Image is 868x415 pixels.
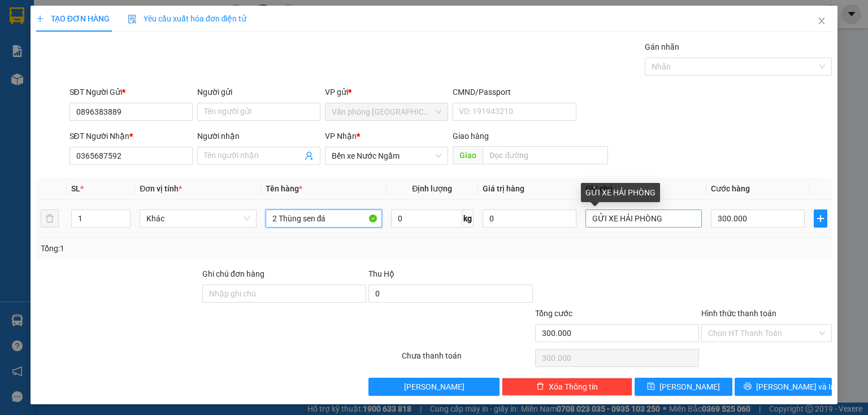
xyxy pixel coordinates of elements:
div: SĐT Người Gửi [70,86,193,98]
input: Dọc đường [483,146,608,164]
span: Tên hàng [266,184,302,193]
input: 0 [483,209,576,228]
span: TẠO ĐƠN HÀNG [36,14,110,23]
button: printer[PERSON_NAME] và In [735,378,832,396]
span: kg [462,209,474,228]
button: delete [41,209,59,228]
span: Định lượng [412,184,452,193]
span: Tổng cước [535,309,572,318]
span: user-add [305,151,314,160]
div: Người nhận [197,130,320,142]
div: Người gửi [197,86,320,98]
img: icon [128,15,137,24]
input: Ghi chú đơn hàng [202,285,366,303]
label: Ghi chú đơn hàng [202,269,264,278]
span: delete [536,382,544,391]
span: Giao [453,146,483,164]
button: deleteXóa Thông tin [502,378,632,396]
input: Ghi Chú [585,209,702,228]
div: VP gửi [325,86,448,98]
span: printer [744,382,752,391]
div: Tổng: 1 [41,242,336,255]
input: VD: Bàn, Ghế [266,209,382,228]
span: Giao hàng [453,132,489,141]
span: Bến xe Nước Ngầm [332,147,441,164]
button: [PERSON_NAME] [368,378,499,396]
span: Xóa Thông tin [549,381,598,393]
label: Gán nhãn [645,42,679,51]
button: save[PERSON_NAME] [635,378,732,396]
span: VP Nhận [325,132,357,141]
span: Thu Hộ [368,269,394,278]
th: Ghi chú [581,178,706,200]
span: [PERSON_NAME] [404,381,465,393]
span: Yêu cầu xuất hóa đơn điện tử [128,14,247,23]
div: CMND/Passport [453,86,576,98]
div: GỬI XE HẢI PHÒNG [581,183,660,202]
span: [PERSON_NAME] [659,381,720,393]
div: Chưa thanh toán [401,350,533,369]
span: plus [36,15,44,23]
span: plus [814,214,827,223]
button: plus [814,209,827,228]
span: Văn phòng Đà Lạt [332,103,441,120]
div: SĐT Người Nhận [70,130,193,142]
span: save [647,382,655,391]
span: close [817,16,826,25]
span: Khác [146,210,249,227]
label: Hình thức thanh toán [701,309,776,318]
button: Close [806,6,837,37]
span: Đơn vị tính [140,184,182,193]
span: Giá trị hàng [483,184,524,193]
span: SL [71,184,80,193]
span: Cước hàng [711,184,750,193]
span: [PERSON_NAME] và In [756,381,835,393]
